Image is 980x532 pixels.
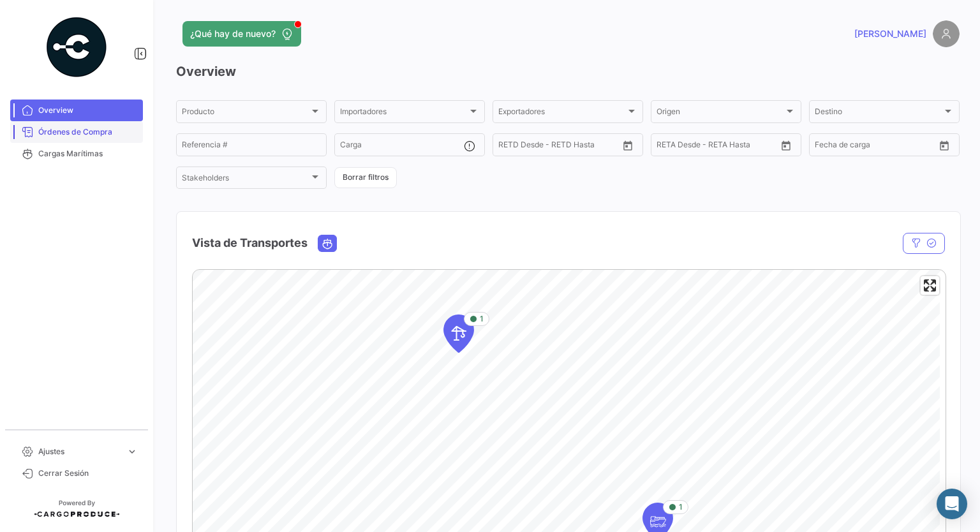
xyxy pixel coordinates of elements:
img: placeholder-user.png [933,20,960,47]
button: Open calendar [935,136,954,155]
button: ¿Qué hay de nuevo? [182,21,301,47]
span: 1 [480,313,484,325]
span: Importadores [340,109,468,118]
span: Ajustes [38,446,121,457]
span: ¿Qué hay de nuevo? [190,27,276,40]
input: Hasta [530,142,588,151]
input: Hasta [847,142,904,151]
button: Borrar filtros [334,167,397,188]
input: Desde [498,142,521,151]
img: powered-by.png [45,15,108,79]
span: 1 [679,501,683,513]
span: Cargas Marítimas [38,148,138,159]
button: Open calendar [776,136,796,155]
span: Órdenes de Compra [38,126,138,138]
input: Desde [815,142,838,151]
input: Desde [657,142,679,151]
span: Destino [815,109,942,118]
span: Stakeholders [182,175,309,184]
span: Overview [38,105,138,116]
div: Map marker [443,314,474,353]
input: Hasta [688,142,746,151]
span: Producto [182,109,309,118]
h3: Overview [176,63,960,80]
span: expand_more [126,446,138,457]
h4: Vista de Transportes [192,234,308,252]
span: Origen [657,109,784,118]
button: Enter fullscreen [921,276,939,295]
a: Cargas Marítimas [10,143,143,165]
span: Exportadores [498,109,626,118]
a: Órdenes de Compra [10,121,143,143]
span: Cerrar Sesión [38,468,138,479]
button: Open calendar [618,136,637,155]
span: [PERSON_NAME] [854,27,926,40]
button: Ocean [318,235,336,251]
div: Abrir Intercom Messenger [937,489,967,519]
a: Overview [10,100,143,121]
